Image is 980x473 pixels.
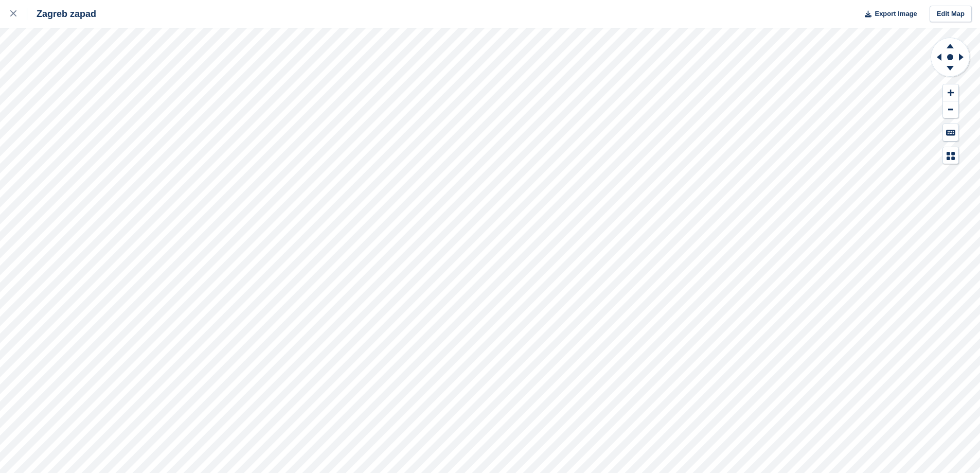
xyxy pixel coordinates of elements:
span: Export Image [875,9,917,19]
button: Keyboard Shortcuts [943,124,958,141]
button: Export Image [859,6,917,23]
a: Edit Map [930,6,972,23]
button: Zoom Out [943,101,958,118]
button: Zoom In [943,84,958,101]
div: Zagreb zapad [27,8,96,20]
button: Map Legend [943,147,958,164]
